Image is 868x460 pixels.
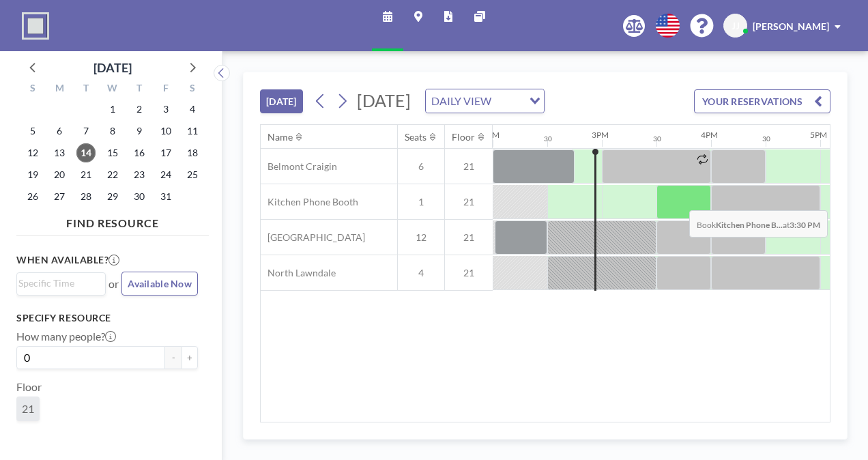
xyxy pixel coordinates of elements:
input: Search for option [18,276,98,291]
div: F [152,81,179,98]
span: 21 [445,231,493,244]
button: YOUR RESERVATIONS [694,89,830,113]
h4: FIND RESOURCE [16,211,209,230]
span: Tuesday, October 21, 2025 [76,165,96,184]
span: 1 [398,196,444,208]
span: Tuesday, October 7, 2025 [76,121,96,141]
label: How many people? [16,330,116,343]
span: JJ [732,20,740,32]
b: Kitchen Phone B... [716,220,783,230]
div: Search for option [426,89,544,113]
span: Sunday, October 5, 2025 [23,121,42,141]
span: Kitchen Phone Booth [261,196,358,208]
span: Thursday, October 30, 2025 [130,187,149,206]
span: DAILY VIEW [429,92,494,110]
div: Seats [405,131,426,143]
span: Thursday, October 2, 2025 [130,100,149,119]
span: Saturday, October 18, 2025 [183,143,202,162]
span: Thursday, October 23, 2025 [130,165,149,184]
div: S [179,81,205,98]
span: Friday, October 31, 2025 [156,187,175,206]
span: Monday, October 13, 2025 [50,143,69,162]
span: North Lawndale [261,267,336,279]
div: 30 [762,134,770,143]
span: Thursday, October 9, 2025 [130,121,149,141]
div: Search for option [17,273,105,293]
span: Monday, October 20, 2025 [50,165,69,184]
div: 30 [544,134,552,143]
span: Saturday, October 25, 2025 [183,165,202,184]
b: 3:30 PM [790,220,820,230]
span: 12 [398,231,444,244]
span: [GEOGRAPHIC_DATA] [261,231,365,244]
div: S [20,81,46,98]
input: Search for option [495,92,521,110]
span: [DATE] [357,90,411,111]
span: [PERSON_NAME] [753,20,829,32]
h3: Specify resource [16,312,198,324]
span: Tuesday, October 14, 2025 [76,143,96,162]
span: Wednesday, October 29, 2025 [103,187,122,206]
span: Friday, October 10, 2025 [156,121,175,141]
span: Wednesday, October 1, 2025 [103,100,122,119]
span: 21 [445,267,493,279]
div: 5PM [810,130,827,140]
div: [DATE] [93,58,132,77]
span: Monday, October 6, 2025 [50,121,69,141]
button: + [182,346,198,369]
div: Name [267,131,293,143]
div: Floor [452,131,475,143]
span: Belmont Craigin [261,160,337,173]
span: 21 [445,196,493,208]
span: 4 [398,267,444,279]
div: T [126,81,152,98]
div: 30 [653,134,661,143]
span: Sunday, October 19, 2025 [23,165,42,184]
div: T [73,81,100,98]
span: Friday, October 17, 2025 [156,143,175,162]
div: M [46,81,73,98]
span: Wednesday, October 8, 2025 [103,121,122,141]
label: Type [16,432,39,446]
span: Friday, October 24, 2025 [156,165,175,184]
label: Floor [16,380,42,394]
span: Thursday, October 16, 2025 [130,143,149,162]
span: Wednesday, October 15, 2025 [103,143,122,162]
button: Available Now [121,272,198,296]
button: - [165,346,182,369]
span: Friday, October 3, 2025 [156,100,175,119]
span: Available Now [128,278,192,289]
span: 6 [398,160,444,173]
span: 21 [22,402,34,415]
img: organization-logo [22,12,49,40]
button: [DATE] [260,89,303,113]
span: 21 [445,160,493,173]
span: Saturday, October 4, 2025 [183,100,202,119]
span: Saturday, October 11, 2025 [183,121,202,141]
span: Tuesday, October 28, 2025 [76,187,96,206]
div: 3PM [592,130,609,140]
span: Sunday, October 26, 2025 [23,187,42,206]
div: 4PM [701,130,718,140]
span: Book at [689,210,828,238]
span: or [108,277,119,291]
span: Wednesday, October 22, 2025 [103,165,122,184]
span: Monday, October 27, 2025 [50,187,69,206]
div: W [100,81,126,98]
span: Sunday, October 12, 2025 [23,143,42,162]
